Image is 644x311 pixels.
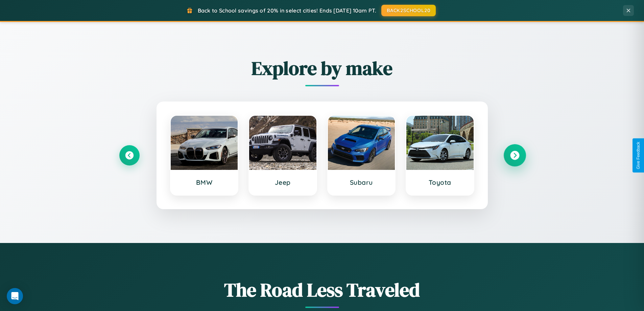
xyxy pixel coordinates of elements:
h3: Subaru [335,178,388,186]
span: Back to School savings of 20% in select cities! Ends [DATE] 10am PT. [198,7,376,14]
h3: Jeep [256,178,310,186]
h2: Explore by make [119,55,525,81]
h1: The Road Less Traveled [119,277,525,303]
div: Open Intercom Messenger [7,288,23,304]
h3: BMW [177,178,231,186]
div: Give Feedback [636,142,641,169]
button: BACK2SCHOOL20 [381,5,436,16]
h3: Toyota [413,178,467,186]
